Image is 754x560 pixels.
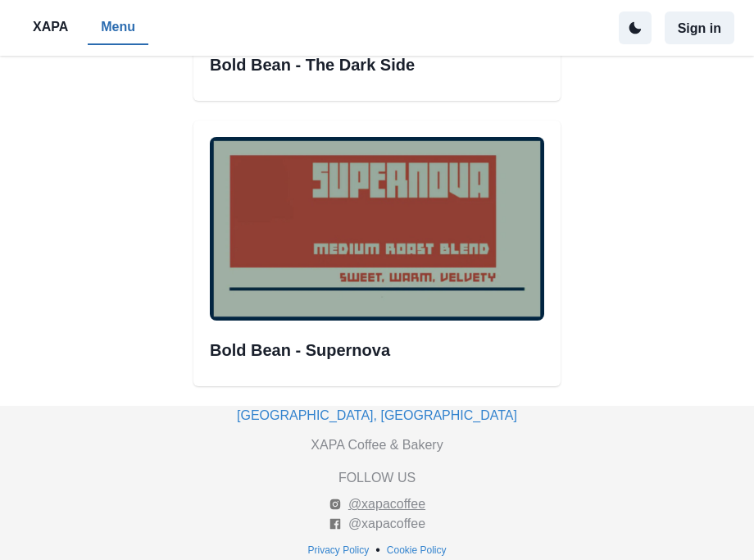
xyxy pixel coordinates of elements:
[210,55,544,75] h2: Bold Bean - The Dark Side
[308,543,370,558] p: Privacy Policy
[375,540,380,560] p: •
[311,435,443,455] p: XAPA Coffee & Bakery
[210,340,544,360] h2: Bold Bean - Supernova
[193,121,561,386] div: Bold Bean - Supernova
[619,11,652,44] button: active dark theme mode
[665,11,734,44] button: Sign in
[387,543,447,558] p: Cookie Policy
[237,408,517,422] a: [GEOGRAPHIC_DATA], [GEOGRAPHIC_DATA]
[210,137,544,321] img: original.jpeg
[33,17,68,37] p: XAPA
[329,494,425,514] a: @xapacoffee
[329,514,425,534] a: @xapacoffee
[101,17,135,37] p: Menu
[338,468,416,488] p: FOLLOW US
